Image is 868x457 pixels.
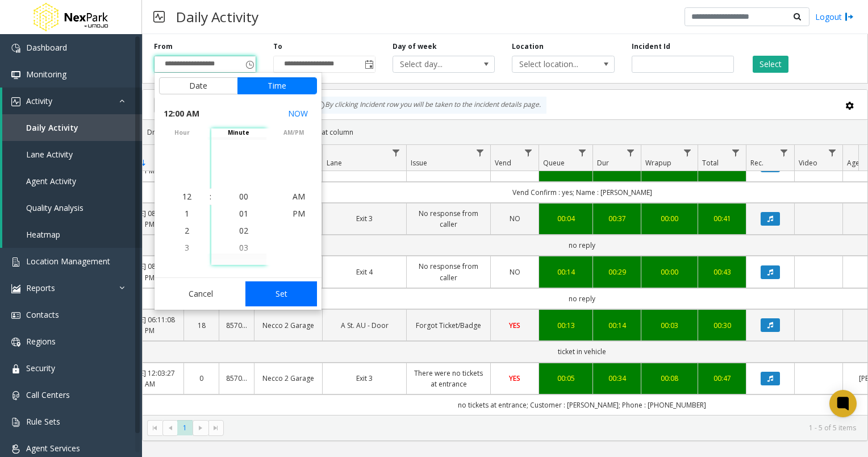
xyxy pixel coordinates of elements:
span: Call Centers [26,389,70,400]
a: Video Filter Menu [825,145,840,160]
span: Rec. [750,158,763,168]
a: 00:03 [648,320,691,331]
a: 00:34 [600,373,634,384]
button: Cancel [159,281,243,306]
a: No response from caller [414,261,483,282]
a: A St. AU - Door [329,320,399,331]
a: Daily Activity [2,114,142,141]
a: Heatmap [2,221,142,248]
span: Vend [495,158,511,168]
div: 00:13 [546,320,586,331]
span: Dashboard [26,42,67,53]
img: 'icon' [11,97,20,106]
span: Reports [26,282,55,293]
img: 'icon' [11,444,20,454]
img: pageIcon [153,3,165,31]
a: Logout [815,11,854,23]
a: YES [498,373,532,384]
span: Select day... [393,56,474,72]
div: 00:14 [600,320,634,331]
span: Dur [597,158,609,168]
span: 1 [185,208,189,219]
img: 'icon' [11,70,20,80]
span: Wrapup [645,158,671,168]
span: 01 [239,208,248,219]
a: 00:43 [705,267,739,277]
a: Lane Activity [2,141,142,168]
img: 'icon' [11,364,20,373]
div: Drag a column header and drop it here to group by that column [143,122,867,142]
a: 00:00 [648,267,691,277]
a: 857002 [226,373,247,384]
span: Lane Activity [26,149,73,160]
div: 00:41 [705,213,739,224]
span: Agent Activity [26,176,76,186]
span: Lane [327,158,342,168]
span: minute [211,128,266,137]
span: 03 [239,242,248,253]
span: 00 [239,191,248,202]
a: Vend Filter Menu [521,145,536,160]
span: NO [510,267,520,277]
span: NO [510,214,520,223]
a: 00:30 [705,320,739,331]
span: YES [509,321,520,330]
a: NO [498,213,532,224]
a: [DATE] 12:03:27 AM [123,368,177,389]
span: AM/PM [266,128,322,137]
label: Incident Id [632,41,670,52]
span: Regions [26,336,56,347]
img: 'icon' [11,311,20,320]
a: 00:37 [600,213,634,224]
img: 'icon' [11,284,20,293]
a: Rec. Filter Menu [777,145,792,160]
span: AM [293,191,305,202]
span: Monitoring [26,69,66,80]
a: Exit 3 [329,373,399,384]
span: 12 [182,191,191,202]
a: NO [498,267,532,277]
span: Agent [847,158,866,168]
span: Contacts [26,309,59,320]
a: 00:47 [705,373,739,384]
img: 'icon' [11,391,20,400]
div: By clicking Incident row you will be taken to the incident details page. [310,97,546,114]
a: [DATE] 08:42:02 PM [123,208,177,230]
a: Necco 2 Garage [261,320,315,331]
a: [DATE] 08:13:55 PM [123,261,177,282]
span: Toggle popup [243,56,256,72]
a: 00:04 [546,213,586,224]
span: Location Management [26,256,110,267]
a: No response from caller [414,208,483,230]
a: Lane Filter Menu [389,145,404,160]
button: Time tab [237,77,317,94]
a: 857002 [226,320,247,331]
a: Dur Filter Menu [623,145,639,160]
span: 02 [239,225,248,236]
span: YES [509,373,520,383]
label: To [273,41,282,52]
a: 00:05 [546,373,586,384]
button: Date tab [159,77,238,94]
label: From [154,41,173,52]
div: : [210,191,211,202]
a: YES [498,320,532,331]
span: PM [293,208,305,219]
a: 00:14 [546,267,586,277]
span: Activity [26,95,52,106]
span: Sortable [139,159,148,168]
span: Toggle popup [362,56,375,72]
span: hour [155,128,210,137]
div: Data table [143,145,867,415]
div: 00:29 [600,267,634,277]
span: 2 [185,225,189,236]
span: Heatmap [26,229,60,240]
a: 00:00 [648,213,691,224]
label: Location [512,41,544,52]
